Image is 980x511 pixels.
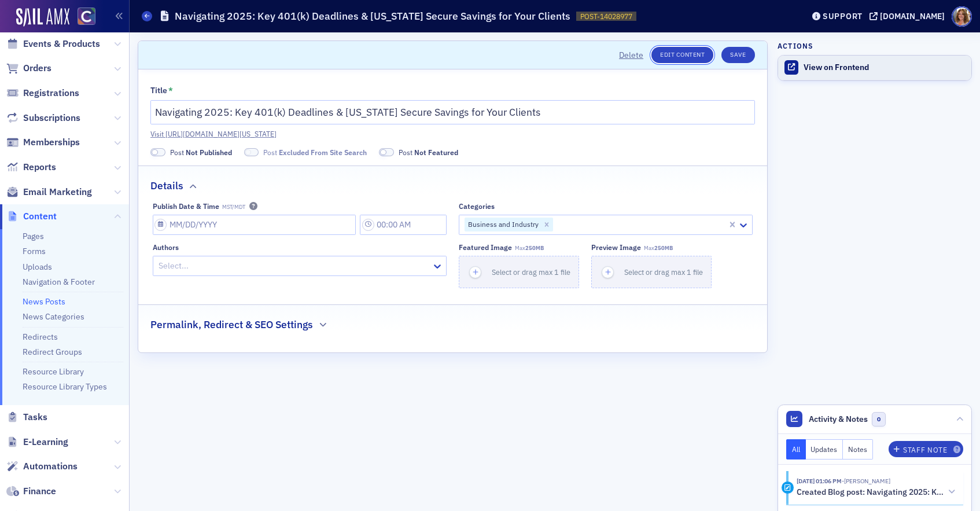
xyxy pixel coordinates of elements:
[952,6,972,27] span: Profile
[6,62,51,75] a: Orders
[23,436,68,448] span: E-Learning
[23,62,51,75] span: Orders
[279,148,367,157] span: Excluded From Site Search
[842,477,890,485] span: Cheryl Moss
[591,243,641,252] div: Preview image
[6,460,78,473] a: Automations
[23,136,80,149] span: Memberships
[263,147,367,157] span: Post
[591,256,712,288] button: Select or drag max 1 file
[786,439,806,459] button: All
[379,148,394,157] span: Not Featured
[880,11,945,21] div: [DOMAIN_NAME]
[459,202,495,211] div: Categories
[23,296,65,307] a: News Posts
[170,147,232,157] span: Post
[6,161,56,174] a: Reports
[797,477,842,485] time: 9/17/2025 01:06 PM
[222,204,245,211] span: MST/MDT
[6,136,80,149] a: Memberships
[492,267,570,277] span: Select or drag max 1 file
[69,8,95,27] a: View Homepage
[23,311,84,322] a: News Categories
[782,481,794,494] div: Activity
[459,256,579,288] button: Select or drag max 1 file
[360,215,447,235] input: 00:00 AM
[150,317,313,332] h2: Permalink, Redirect & SEO Settings
[153,215,356,235] input: MM/DD/YYYY
[23,87,79,100] span: Registrations
[624,267,703,277] span: Select or drag max 1 file
[78,8,95,25] img: SailAMX
[23,262,52,272] a: Uploads
[459,243,512,252] div: Featured Image
[540,218,553,231] div: Remove Business and Industry
[809,413,868,425] span: Activity & Notes
[186,148,232,157] span: Not Published
[23,231,44,241] a: Pages
[6,436,68,448] a: E-Learning
[580,12,632,21] span: POST-14028977
[6,411,47,424] a: Tasks
[6,485,56,498] a: Finance
[23,366,84,377] a: Resource Library
[651,47,713,63] a: Edit Content
[721,47,754,63] button: Save
[414,148,458,157] span: Not Featured
[806,439,843,459] button: Updates
[244,148,259,157] span: Excluded From Site Search
[619,49,643,61] button: Delete
[168,86,173,96] abbr: This field is required
[23,161,56,174] span: Reports
[153,243,179,252] div: Authors
[153,202,219,211] div: Publish Date & Time
[150,128,755,139] a: Visit [URL][DOMAIN_NAME][US_STATE]
[515,244,544,252] span: Max
[778,41,813,51] h4: Actions
[23,277,95,287] a: Navigation & Footer
[150,178,183,193] h2: Details
[6,112,80,124] a: Subscriptions
[23,381,107,392] a: Resource Library Types
[23,246,46,256] a: Forms
[23,38,100,50] span: Events & Products
[6,210,57,223] a: Content
[23,411,47,424] span: Tasks
[465,218,540,231] div: Business and Industry
[903,447,947,453] div: Staff Note
[23,112,80,124] span: Subscriptions
[644,244,673,252] span: Max
[399,147,458,157] span: Post
[175,9,570,23] h1: Navigating 2025: Key 401(k) Deadlines & [US_STATE] Secure Savings for Your Clients
[823,11,863,21] div: Support
[6,186,92,198] a: Email Marketing
[797,486,955,498] button: Created Blog post: Navigating 2025: Key 401(k) Deadlines & [US_STATE] Secure Savings for Your Cli...
[804,63,966,73] div: View on Frontend
[525,244,544,252] span: 250MB
[23,485,56,498] span: Finance
[654,244,673,252] span: 250MB
[797,487,944,498] h5: Created Blog post: Navigating 2025: Key 401(k) Deadlines & [US_STATE] Secure Savings for Your Cli...
[23,460,78,473] span: Automations
[150,86,167,96] div: Title
[23,210,57,223] span: Content
[150,148,165,157] span: Not Published
[23,347,82,357] a: Redirect Groups
[870,12,949,20] button: [DOMAIN_NAME]
[889,441,963,457] button: Staff Note
[6,87,79,100] a: Registrations
[778,56,971,80] a: View on Frontend
[872,412,886,427] span: 0
[6,38,100,50] a: Events & Products
[23,186,92,198] span: Email Marketing
[16,8,69,27] img: SailAMX
[843,439,873,459] button: Notes
[23,332,58,342] a: Redirects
